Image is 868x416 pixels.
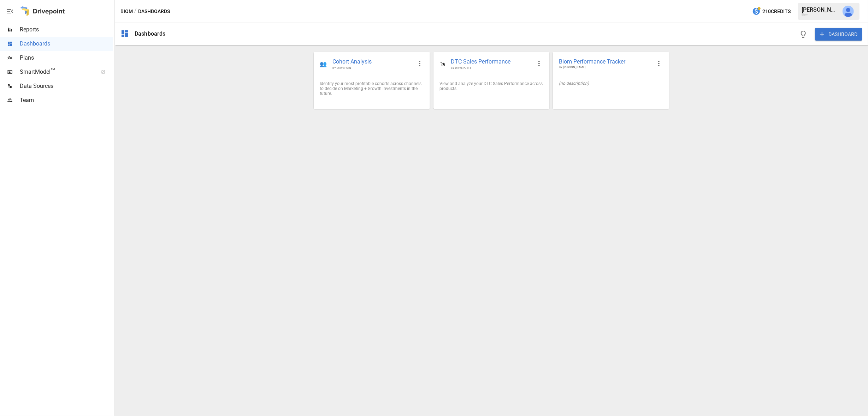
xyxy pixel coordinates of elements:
span: ™ [51,67,55,76]
span: 210 Credits [762,7,791,16]
div: Identify your most profitable cohorts across channels to decide on Marketing + Growth investments... [320,81,424,96]
span: Data Sources [20,82,113,90]
div: 🛍 [439,61,445,67]
div: (no description) [559,81,663,86]
span: Plans [20,54,113,62]
span: Cohort Analysis [332,58,412,66]
img: Will Gahagan [843,6,854,17]
span: BY DRIVEPOINT [451,66,532,70]
div: [PERSON_NAME] [802,6,838,13]
div: / [134,7,137,16]
span: BY DRIVEPOINT [332,66,412,70]
span: BY [PERSON_NAME] [559,65,651,70]
button: 210Credits [749,5,793,18]
span: DTC Sales Performance [451,58,532,66]
button: Will Gahagan [838,1,858,21]
button: DASHBOARD [815,28,862,41]
span: Biom Performance Tracker [559,58,651,65]
span: Reports [20,25,113,34]
div: View and analyze your DTC Sales Performance across products. [439,81,543,91]
div: 👥 [320,61,327,67]
span: SmartModel [20,68,93,76]
span: Dashboards [20,40,113,48]
button: Biom [120,7,133,16]
div: Biom [802,13,838,16]
span: Team [20,96,113,104]
div: Dashboards [135,30,166,37]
